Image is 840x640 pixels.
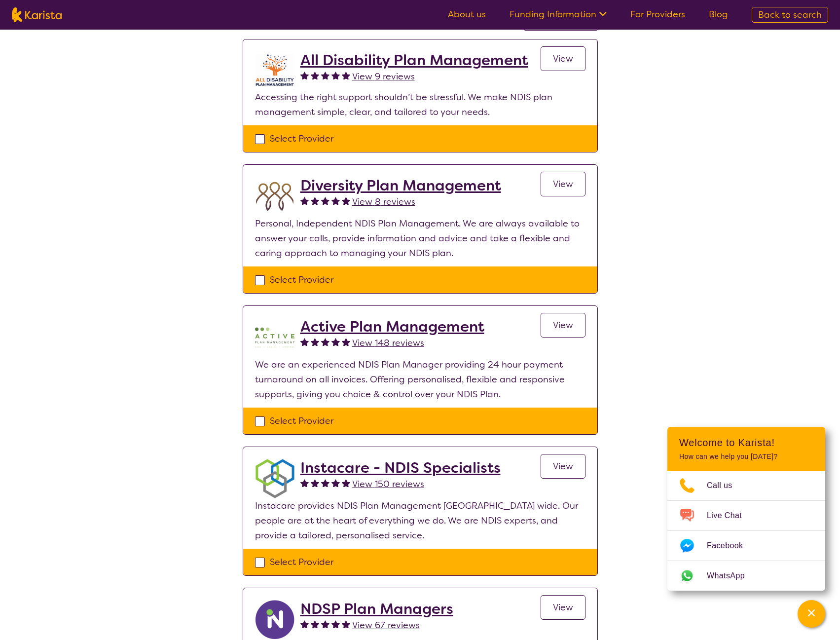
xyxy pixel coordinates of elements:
a: View [541,454,585,479]
button: Channel Menu [798,600,825,628]
span: WhatsApp [707,568,757,583]
span: Call us [707,478,744,493]
img: fullstar [300,196,309,205]
span: View 148 reviews [352,337,424,349]
a: View 148 reviews [352,336,424,350]
a: For Providers [630,8,685,20]
div: Channel Menu [667,427,825,591]
img: fullstar [321,338,329,346]
img: at5vqv0lot2lggohlylh.jpg [255,51,294,90]
a: Back to search [752,7,828,23]
span: View [553,460,573,472]
img: fullstar [331,479,340,487]
p: Personal, Independent NDIS Plan Management. We are always available to answer your calls, provide... [255,216,585,261]
a: View [541,313,585,338]
a: Instacare - NDIS Specialists [300,459,501,477]
ul: Choose channel [667,471,825,591]
img: fullstar [342,196,350,205]
a: Diversity Plan Management [300,177,501,194]
span: View [553,602,573,613]
p: Instacare provides NDIS Plan Management [GEOGRAPHIC_DATA] wide. Our people are at the heart of ev... [255,498,585,543]
img: fullstar [321,196,329,205]
a: View 150 reviews [352,477,424,491]
img: fullstar [321,479,329,487]
p: How can we help you [DATE]? [679,452,813,461]
img: fullstar [331,71,340,79]
span: View [553,319,573,331]
img: fullstar [342,338,350,346]
img: duqvjtfkvnzb31ymex15.png [255,177,294,216]
span: View [553,53,573,65]
img: fullstar [300,338,309,346]
a: View [541,595,585,620]
img: fullstar [321,71,329,79]
img: fullstar [311,620,319,628]
img: fullstar [311,71,319,79]
img: fullstar [331,196,340,205]
img: pypzb5qm7jexfhutod0x.png [255,318,294,357]
a: View 9 reviews [352,69,415,84]
a: View 8 reviews [352,194,415,209]
a: All Disability Plan Management [300,51,528,69]
span: Facebook [707,538,755,553]
a: About us [448,8,486,20]
span: View 150 reviews [352,478,424,490]
img: fullstar [331,620,340,628]
a: NDSP Plan Managers [300,600,453,618]
p: Accessing the right support shouldn’t be stressful. We make NDIS plan management simple, clear, a... [255,90,585,119]
img: fullstar [300,479,309,487]
span: View 8 reviews [352,196,415,208]
span: Live Chat [707,508,754,523]
span: Back to search [758,9,822,21]
img: fullstar [311,196,319,205]
a: View [541,172,585,196]
p: We are an experienced NDIS Plan Manager providing 24 hour payment turnaround on all invoices. Off... [255,357,585,402]
span: View 67 reviews [352,619,420,631]
img: fullstar [311,338,319,346]
span: View [553,178,573,190]
a: Blog [709,8,728,20]
img: fullstar [331,338,340,346]
a: Funding Information [510,8,607,20]
a: Active Plan Management [300,318,484,336]
a: View [541,46,585,71]
a: Web link opens in a new tab. [667,561,825,591]
img: obkhna0zu27zdd4ubuus.png [255,459,294,498]
img: fullstar [342,71,350,79]
img: fullstar [321,620,329,628]
span: View 9 reviews [352,71,415,82]
img: ryxpuxvt8mh1enfatjpo.png [255,600,294,640]
img: Karista logo [12,7,62,22]
img: fullstar [300,71,309,79]
img: fullstar [311,479,319,487]
h2: Welcome to Karista! [679,437,813,449]
img: fullstar [342,620,350,628]
img: fullstar [300,620,309,628]
a: View 67 reviews [352,618,420,633]
img: fullstar [342,479,350,487]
